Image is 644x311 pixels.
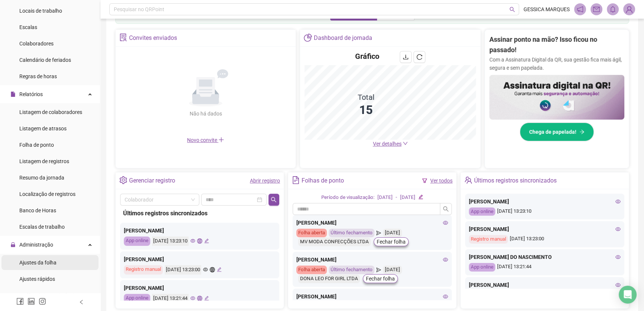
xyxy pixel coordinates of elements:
span: edit [204,238,209,243]
span: setting [119,176,127,184]
div: [DATE] [383,266,402,274]
span: file [10,92,16,97]
div: App online [124,237,150,246]
span: instagram [39,298,46,305]
span: search [509,7,515,12]
span: mail [593,6,600,13]
span: Novo convite [187,137,224,143]
span: Fechar folha [377,238,406,246]
div: [PERSON_NAME] [469,225,621,233]
div: Convites enviados [129,32,177,44]
div: [PERSON_NAME] [296,256,448,264]
div: Últimos registros sincronizados [474,174,557,187]
div: DONA LEO FOR GIRL LTDA [298,274,360,283]
div: [PERSON_NAME] [296,219,448,227]
button: Fechar folha [363,274,398,283]
span: reload [416,54,422,60]
span: Listagem de registros [19,158,69,164]
span: download [403,54,409,60]
div: Registro manual [469,235,508,244]
span: Ver detalhes [373,141,402,147]
span: solution [119,34,127,41]
span: search [271,197,277,203]
span: eye [615,254,621,260]
div: [PERSON_NAME] DO NASCIMENTO [469,253,621,261]
div: Último fechamento [329,266,374,274]
span: down [403,141,408,146]
span: plus [218,137,224,143]
div: Folha aberta [296,229,327,237]
span: send [376,266,381,274]
div: [PERSON_NAME] [469,281,621,289]
span: Fechar folha [366,274,395,283]
span: search [443,206,449,212]
div: App online [124,294,150,303]
div: [PERSON_NAME] [469,197,621,206]
div: App online [469,207,495,216]
span: Regras de horas [19,73,57,79]
div: [PERSON_NAME] [296,292,448,301]
div: [DATE] 13:21:44 [469,263,621,272]
span: global [210,267,215,272]
span: edit [217,267,222,272]
span: Listagem de atrasos [19,126,67,131]
div: Open Intercom Messenger [619,286,637,304]
div: [PERSON_NAME] [124,284,276,292]
div: [DATE] [377,194,393,201]
span: Banco de Horas [19,207,56,213]
div: [DATE] 13:23:00 [165,265,201,274]
span: filter [422,178,427,183]
div: Último fechamento [329,229,374,237]
div: Gerenciar registro [129,174,175,187]
span: eye [615,226,621,232]
button: Chega de papelada! [520,123,594,141]
span: eye [443,294,448,299]
span: facebook [16,298,24,305]
span: Relatórios [19,91,43,97]
span: Folha de ponto [19,142,54,148]
span: eye [615,282,621,288]
span: edit [204,296,209,301]
div: [DATE] 13:21:44 [152,294,189,303]
div: App online [469,263,495,272]
div: Registro manual [124,265,163,274]
span: Calendário de feriados [19,57,71,63]
span: eye [443,220,448,225]
span: arrow-right [579,129,585,134]
span: linkedin [28,298,35,305]
span: global [197,296,202,301]
div: Dashboard de jornada [314,32,372,44]
a: Ver todos [430,178,453,184]
span: Escalas de trabalho [19,224,65,230]
button: Fechar folha [374,237,409,246]
div: [DATE] [400,194,415,201]
h2: Assinar ponto na mão? Isso ficou no passado! [489,34,624,55]
a: Abrir registro [250,178,280,184]
span: eye [190,238,195,243]
span: notification [577,6,583,13]
span: Ajustes rápidos [19,276,55,282]
div: [DATE] [383,229,402,237]
span: file-text [292,176,300,184]
div: [DATE] 13:23:10 [469,207,621,216]
span: team [464,176,472,184]
div: [DATE] 13:23:10 [152,237,189,246]
img: banner%2F02c71560-61a6-44d4-94b9-c8ab97240462.png [489,75,624,120]
span: Listagem de colaboradores [19,109,82,115]
div: [PERSON_NAME] [124,255,276,263]
span: GESSICA MARQUES [524,5,570,13]
div: Últimos registros sincronizados [123,209,276,218]
span: edit [418,194,423,199]
div: [PERSON_NAME] [124,226,276,235]
span: Chega de papelada! [529,128,576,136]
span: bell [609,6,616,13]
img: 84574 [624,4,635,15]
span: Administração [19,242,53,248]
span: Ajustes da folha [19,260,57,266]
a: Ver detalhes down [373,141,408,147]
div: Período de visualização: [321,194,374,201]
span: pie-chart [304,34,312,41]
div: Folhas de ponto [302,174,344,187]
span: Locais de trabalho [19,8,62,14]
div: MV MODA CONFECÇÕES LTDA [298,238,371,246]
